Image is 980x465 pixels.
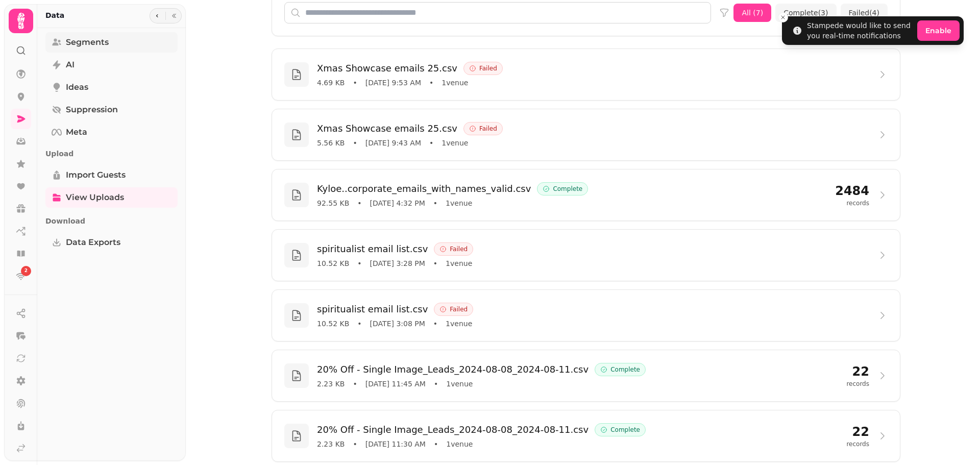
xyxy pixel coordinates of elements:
[778,12,788,22] button: Close toast
[370,258,425,268] span: [DATE] 3:28 PM
[846,380,869,388] p: records
[317,182,531,196] h3: Kyloe..corporate_emails_with_names_valid.csv
[370,198,425,208] span: [DATE] 4:32 PM
[317,61,457,76] h3: Xmas Showcase emails 25.csv
[45,187,178,208] a: View Uploads
[353,138,357,148] span: •
[45,77,178,97] a: Ideas
[365,78,421,88] span: [DATE] 9:53 AM
[357,198,361,208] span: •
[365,439,426,449] span: [DATE] 11:30 AM
[446,319,472,329] span: 1 venue
[442,138,468,148] span: 1 venue
[45,55,178,75] a: AI
[434,303,473,316] div: Failed
[45,144,178,163] p: Upload
[353,78,357,88] span: •
[917,20,960,41] button: Enable
[317,302,428,316] h3: spiritualist email list.csv
[45,232,178,253] a: Data Exports
[370,319,425,329] span: [DATE] 3:08 PM
[807,20,913,41] div: Stampede would like to send you real-time notifications
[333,440,345,448] span: KB
[317,242,428,256] h3: spiritualist email list.csv
[846,363,869,380] p: 22
[463,122,503,135] div: Failed
[66,59,75,71] span: AI
[446,439,473,449] span: 1 venue
[835,199,869,207] p: records
[66,191,124,204] span: View Uploads
[66,36,109,48] span: Segments
[434,379,438,389] span: •
[317,379,345,389] span: 2.23
[333,380,345,388] span: KB
[45,100,178,120] a: Suppression
[337,199,349,207] span: KB
[353,379,357,389] span: •
[357,258,361,268] span: •
[446,198,472,208] span: 1 venue
[66,236,120,249] span: Data Exports
[835,183,869,199] p: 2484
[846,440,869,448] p: records
[317,439,345,449] span: 2.23
[846,424,869,440] p: 22
[66,104,118,116] span: Suppression
[333,79,345,87] span: KB
[365,379,426,389] span: [DATE] 11:45 AM
[317,121,457,136] h3: Xmas Showcase emails 25.csv
[733,4,771,22] button: All (7)
[45,165,178,185] a: Import Guests
[434,439,438,449] span: •
[337,320,349,328] span: KB
[775,4,836,22] button: Complete(3)
[66,169,126,181] span: Import Guests
[317,258,349,268] span: 10.52
[433,319,437,329] span: •
[595,423,646,436] div: Complete
[45,10,64,20] h2: Data
[446,258,472,268] span: 1 venue
[433,258,437,268] span: •
[442,78,468,88] span: 1 venue
[45,32,178,53] a: Segments
[317,198,349,208] span: 92.55
[66,81,88,93] span: Ideas
[433,198,437,208] span: •
[434,242,473,256] div: Failed
[595,363,646,376] div: Complete
[317,78,345,88] span: 4.69
[365,138,421,148] span: [DATE] 9:43 AM
[446,379,473,389] span: 1 venue
[317,319,349,329] span: 10.52
[353,439,357,449] span: •
[317,138,345,148] span: 5.56
[357,319,361,329] span: •
[66,126,87,138] span: Meta
[317,362,589,377] h3: 20% Off - Single Image_Leads_2024-08-08_2024-08-11.csv
[317,423,589,437] h3: 20% Off - Single Image_Leads_2024-08-08_2024-08-11.csv
[45,212,178,230] p: Download
[429,78,433,88] span: •
[11,266,31,286] a: 2
[841,4,888,22] button: Failed(4)
[45,122,178,142] a: Meta
[537,182,588,195] div: Complete
[337,259,349,267] span: KB
[463,62,503,75] div: Failed
[333,139,345,147] span: KB
[24,267,28,275] span: 2
[429,138,433,148] span: •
